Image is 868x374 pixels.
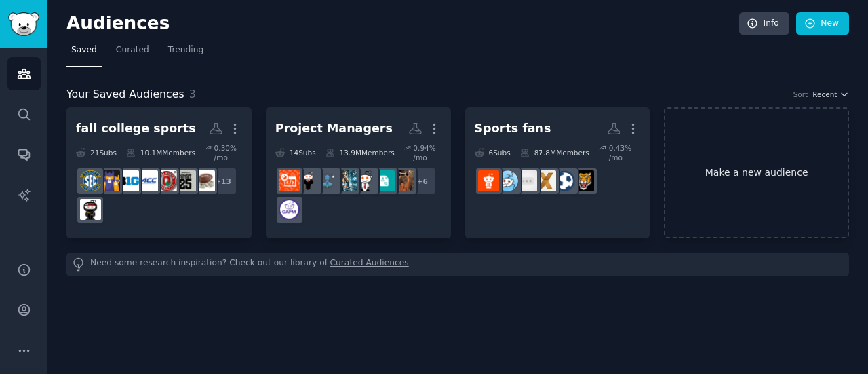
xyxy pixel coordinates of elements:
[156,170,177,191] img: OhioStateFootball
[465,107,650,238] a: Sports fans6Subs87.8MMembers0.43% /moRealSportsFanssoccerXSportsbookchatAskRedditsports
[796,12,849,35] a: New
[118,170,139,191] img: TheB1G
[535,170,556,191] img: XSportsbook
[111,39,154,67] a: Curated
[66,39,102,67] a: Saved
[664,107,849,238] a: Make a new audience
[374,170,395,191] img: jobs
[275,120,393,137] div: Project Managers
[330,257,409,272] a: Curated Audiences
[408,167,437,195] div: + 6
[126,143,195,162] div: 10.1M Members
[497,170,518,191] img: AskReddit
[66,107,252,238] a: fall college sports21Subs10.1MMembers0.30% /mo+13sportsbettingCollegeFootball25OhioStateFootballA...
[76,143,117,162] div: 21 Sub s
[66,13,739,35] h2: Audiences
[116,44,149,56] span: Curated
[475,143,511,162] div: 6 Sub s
[194,170,215,191] img: sportsbetting
[80,170,101,191] img: secfootball
[80,199,101,220] img: ACCompetizione
[71,44,97,56] span: Saved
[275,143,316,162] div: 14 Sub s
[573,170,594,191] img: RealSportsFans
[554,170,575,191] img: soccer
[793,90,808,99] div: Sort
[336,170,357,191] img: businessanalysis
[266,107,451,238] a: Project Managers14Subs13.9MMembers0.94% /mo+6GenXjobsCareer_Advicebusinessanalysiscareerchangecar...
[279,199,300,220] img: capm
[317,170,338,191] img: careerchange
[189,88,196,100] span: 3
[8,12,39,36] img: GummySearch logo
[393,170,414,191] img: GenX
[137,170,158,191] img: ACC
[812,90,837,99] span: Recent
[739,12,789,35] a: Info
[168,44,203,56] span: Trending
[355,170,376,191] img: Career_Advice
[66,253,849,276] div: Need some research inspiration? Check out our library of
[609,143,641,162] div: 0.43 % /mo
[413,143,441,162] div: 0.94 % /mo
[325,143,395,162] div: 13.9M Members
[478,170,499,191] img: sports
[175,170,196,191] img: CollegeFootball25
[516,170,537,191] img: chat
[163,39,208,67] a: Trending
[99,170,120,191] img: CrowdSec
[66,86,184,103] span: Your Saved Audiences
[76,120,196,137] div: fall college sports
[279,170,300,191] img: ProgrammerHumor
[214,143,242,162] div: 0.30 % /mo
[520,143,589,162] div: 87.8M Members
[209,167,237,195] div: + 13
[298,170,319,191] img: careerguidance
[475,120,551,137] div: Sports fans
[812,90,849,99] button: Recent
